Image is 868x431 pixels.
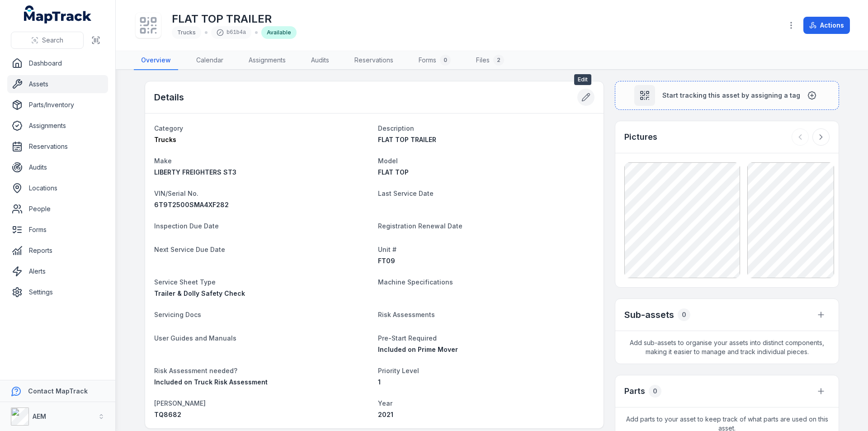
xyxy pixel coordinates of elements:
[7,242,108,260] a: Reports
[7,75,108,93] a: Assets
[241,51,293,70] a: Assignments
[574,74,591,85] span: Edit
[378,311,435,318] span: Risk Assessments
[11,32,84,49] button: Search
[7,96,108,114] a: Parts/Inventory
[378,367,419,374] span: Priority Level
[378,168,409,176] span: FLAT TOP
[649,385,661,398] div: 0
[134,51,178,70] a: Overview
[154,334,236,342] span: User Guides and Manuals
[493,55,504,66] div: 2
[615,331,839,364] span: Add sub-assets to organise your assets into distinct components, making it easier to manage and t...
[615,81,839,110] button: Start tracking this asset by assigning a tag
[347,51,401,70] a: Reservations
[378,246,396,253] span: Unit #
[411,51,458,70] a: Forms0
[261,26,297,39] div: Available
[28,387,88,395] strong: Contact MapTrack
[172,12,297,26] h1: FLAT TOP TRAILER
[154,222,219,230] span: Inspection Due Date
[154,189,198,197] span: VIN/Serial No.
[378,136,436,143] span: FLAT TOP TRAILER
[42,36,63,45] span: Search
[7,137,108,156] a: Reservations
[378,334,437,342] span: Pre-Start Required
[154,157,172,165] span: Make
[7,283,108,301] a: Settings
[378,378,381,386] span: 1
[7,262,108,280] a: Alerts
[211,26,251,39] div: b61b4a
[7,200,108,218] a: People
[154,124,183,132] span: Category
[154,278,216,286] span: Service Sheet Type
[189,51,231,70] a: Calendar
[378,189,434,197] span: Last Service Date
[154,136,176,143] span: Trucks
[154,399,206,407] span: [PERSON_NAME]
[24,5,92,24] a: MapTrack
[33,412,46,420] strong: AEM
[469,51,511,70] a: Files2
[624,385,645,398] h3: Parts
[154,246,225,253] span: Next Service Due Date
[304,51,336,70] a: Audits
[154,367,237,374] span: Risk Assessment needed?
[378,222,462,230] span: Registration Renewal Date
[7,221,108,239] a: Forms
[177,29,196,36] span: Trucks
[154,411,181,418] span: TQ8682
[378,257,395,265] span: FT09
[378,278,453,286] span: Machine Specifications
[378,346,458,353] span: Included on Prime Mover
[154,378,268,386] span: Included on Truck Risk Assessment
[440,55,451,66] div: 0
[803,17,850,34] button: Actions
[7,158,108,176] a: Audits
[154,91,184,104] h2: Details
[662,91,800,100] span: Start tracking this asset by assigning a tag
[7,117,108,135] a: Assignments
[154,289,245,297] span: Trailer & Dolly Safety Check
[7,54,108,72] a: Dashboard
[378,399,392,407] span: Year
[624,131,657,143] h3: Pictures
[378,411,393,418] span: 2021
[154,201,229,208] span: 6T9T2500SMA4XF282
[154,311,201,318] span: Servicing Docs
[154,168,236,176] span: LIBERTY FREIGHTERS ST3
[378,124,414,132] span: Description
[678,308,690,321] div: 0
[624,308,674,321] h2: Sub-assets
[7,179,108,197] a: Locations
[378,157,398,165] span: Model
